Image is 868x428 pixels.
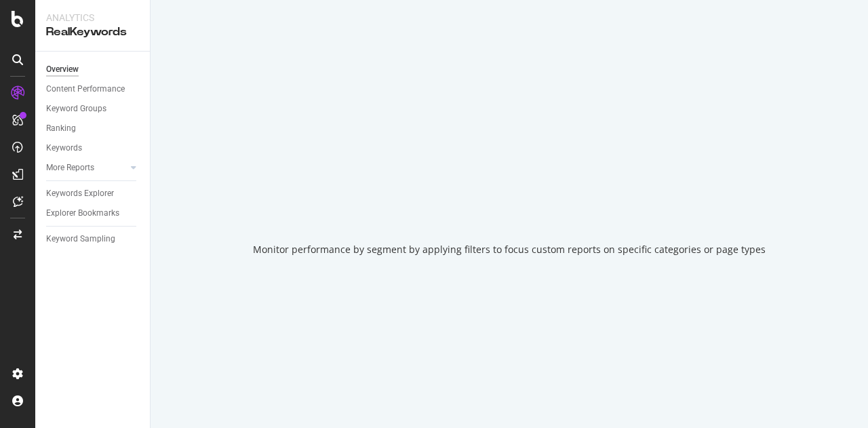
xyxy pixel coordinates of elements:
[460,172,558,221] div: animation
[46,62,140,77] a: Overview
[46,24,139,40] div: RealKeywords
[46,102,106,116] div: Keyword Groups
[46,161,94,175] div: More Reports
[46,187,140,201] a: Keywords Explorer
[46,62,79,77] div: Overview
[46,102,140,116] a: Keyword Groups
[46,187,114,201] div: Keywords Explorer
[46,161,127,175] a: More Reports
[46,232,140,246] a: Keyword Sampling
[46,121,76,136] div: Ranking
[46,232,115,246] div: Keyword Sampling
[46,11,139,24] div: Analytics
[46,82,125,96] div: Content Performance
[46,206,119,220] div: Explorer Bookmarks
[46,141,82,155] div: Keywords
[46,206,140,220] a: Explorer Bookmarks
[46,121,140,136] a: Ranking
[253,243,766,256] div: Monitor performance by segment by applying filters to focus custom reports on specific categories...
[46,141,140,155] a: Keywords
[46,82,140,96] a: Content Performance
